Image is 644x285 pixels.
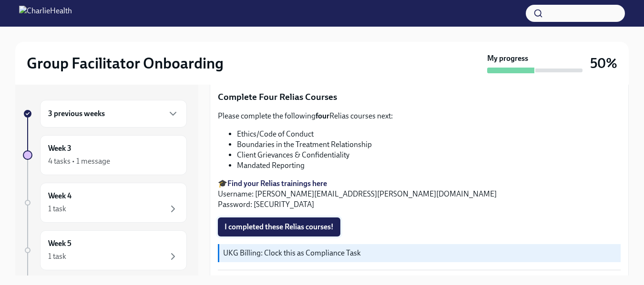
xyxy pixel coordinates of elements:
[237,160,621,171] li: Mandated Reporting
[590,55,617,72] h3: 50%
[225,222,334,232] span: I completed these Relias courses!
[48,204,66,214] div: 1 task
[27,54,224,73] h2: Group Facilitator Onboarding
[48,191,72,201] h6: Week 4
[48,238,72,249] h6: Week 5
[218,178,621,210] p: 🎓 Username: [PERSON_NAME][EMAIL_ADDRESS][PERSON_NAME][DOMAIN_NAME] Password: [SECURITY_DATA]
[487,53,528,64] strong: My progress
[23,230,187,270] a: Week 51 task
[48,108,105,119] h6: 3 previous weeks
[40,100,187,128] div: 3 previous weeks
[227,179,327,188] a: Find your Relias trainings here
[237,129,621,139] li: Ethics/Code of Conduct
[218,111,621,121] p: Please complete the following Relias courses next:
[48,156,110,167] div: 4 tasks • 1 message
[48,143,72,154] h6: Week 3
[237,150,621,160] li: Client Grievances & Confidentiality
[23,135,187,175] a: Week 34 tasks • 1 message
[316,111,329,120] strong: four
[237,139,621,150] li: Boundaries in the Treatment Relationship
[19,6,72,21] img: CharlieHealth
[218,217,340,236] button: I completed these Relias courses!
[23,183,187,223] a: Week 41 task
[48,251,66,262] div: 1 task
[218,91,621,103] p: Complete Four Relias Courses
[223,248,617,258] p: UKG Billing: Clock this as Compliance Task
